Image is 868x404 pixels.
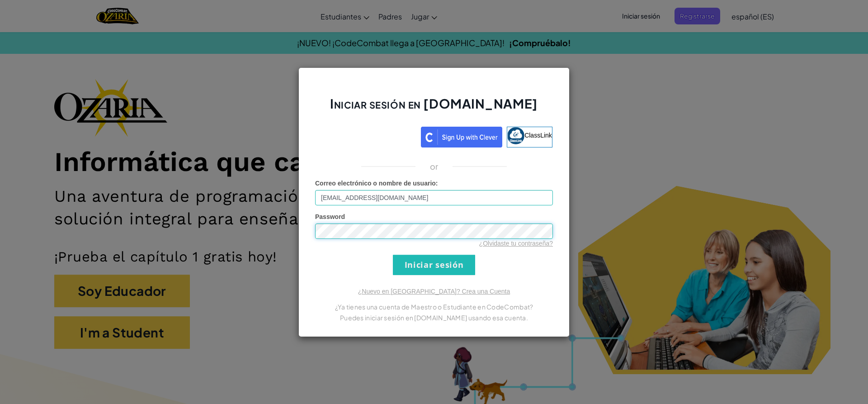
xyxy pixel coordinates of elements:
[507,127,524,144] img: classlink-logo-small.png
[315,179,438,188] label: :
[315,312,553,323] p: Puedes iniciar sesión en [DOMAIN_NAME] usando esa cuenta.
[479,240,553,247] a: ¿Olvidaste tu contraseña?
[315,301,553,312] p: ¿Ya tienes una cuenta de Maestro o Estudiante en CodeCombat?
[358,288,510,295] a: ¿Nuevo en [GEOGRAPHIC_DATA]? Crea una Cuenta
[393,255,475,275] input: Iniciar sesión
[524,131,552,138] span: ClassLink
[315,180,436,187] span: Correo electrónico o nombre de usuario
[421,127,502,147] img: clever_sso_button@2x.png
[430,161,439,172] p: or
[311,126,421,146] iframe: Botón Iniciar sesión con Google
[315,95,553,121] h2: Iniciar sesión en [DOMAIN_NAME]
[315,213,345,220] span: Password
